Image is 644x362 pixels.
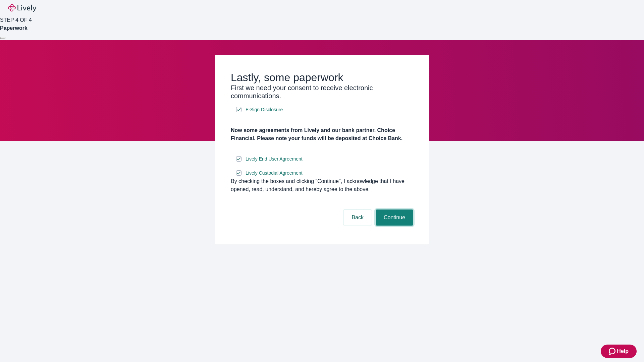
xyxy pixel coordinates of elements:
a: e-sign disclosure document [244,106,284,114]
span: Lively End User Agreement [246,156,303,163]
h3: First we need your consent to receive electronic communications. [231,84,413,100]
span: Help [617,347,629,355]
a: e-sign disclosure document [244,155,304,163]
span: Lively Custodial Agreement [246,170,303,177]
h4: Now some agreements from Lively and our bank partner, Choice Financial. Please note your funds wi... [231,126,413,142]
img: Lively [8,4,36,12]
span: E-Sign Disclosure [246,106,283,113]
button: Back [343,209,372,226]
button: Continue [376,209,413,226]
div: By checking the boxes and clicking “Continue", I acknowledge that I have opened, read, understand... [231,177,413,193]
button: Zendesk support iconHelp [601,345,637,358]
a: e-sign disclosure document [244,169,304,177]
svg: Zendesk support icon [609,347,617,355]
h2: Lastly, some paperwork [231,71,413,84]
